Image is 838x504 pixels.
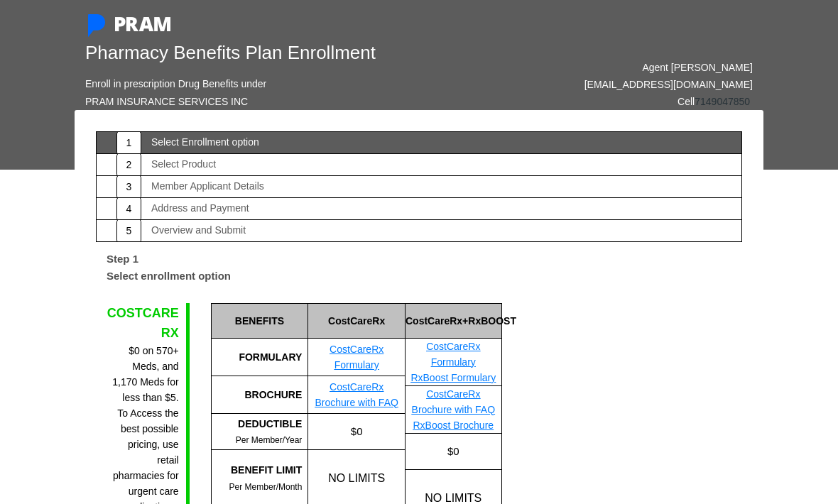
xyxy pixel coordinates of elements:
label: Step 1 [96,246,149,268]
div: Member Applicant Details [151,181,264,191]
a: RxBoost Brochure [413,420,494,431]
a: CostCareRx Formulary [330,344,383,371]
div: $0 [405,434,501,469]
span: Per Member/Year [236,435,303,445]
div: CostCareRx+RxBOOST [405,303,501,339]
div: BENEFITS [211,303,308,339]
div: BENEFIT LIMIT [212,462,303,478]
a: CostCareRx Brochure with FAQ [412,388,496,415]
a: CostCareRx Formulary [426,341,480,368]
div: Address and Payment [151,203,249,213]
img: PRAM_20_x_78.png [115,17,170,31]
div: BROCHURE [211,376,308,414]
div: [EMAIL_ADDRESS][DOMAIN_NAME] [430,76,753,93]
a: CostCareRx Brochure with FAQ [315,381,398,408]
div: Select Enrollment option [151,137,259,147]
a: RxBoost Formulary [410,372,496,383]
div: PRAM INSURANCE SERVICES INC [85,93,248,110]
div: Enroll in prescription Drug Benefits under [85,75,266,92]
div: Overview and Submit [151,225,246,235]
img: Pram Partner [85,14,108,37]
div: 5 [116,219,141,243]
div: 4 [116,197,141,221]
label: Select enrollment option [96,268,241,289]
div: DEDUCTIBLE [212,416,303,432]
div: 1 [116,131,141,155]
div: Cell [678,93,750,110]
div: Agent [PERSON_NAME] [430,59,753,76]
a: 7149047850 [695,96,750,107]
div: $0 [308,414,405,449]
div: COSTCARE RX [107,303,179,344]
div: Select Product [151,159,216,169]
div: CostCareRx [308,303,405,339]
h1: Pharmacy Benefits Plan Enrollment [85,42,408,64]
div: 3 [116,175,141,199]
div: 2 [116,153,141,177]
span: Per Member/Month [229,482,303,492]
div: FORMULARY [211,339,308,376]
